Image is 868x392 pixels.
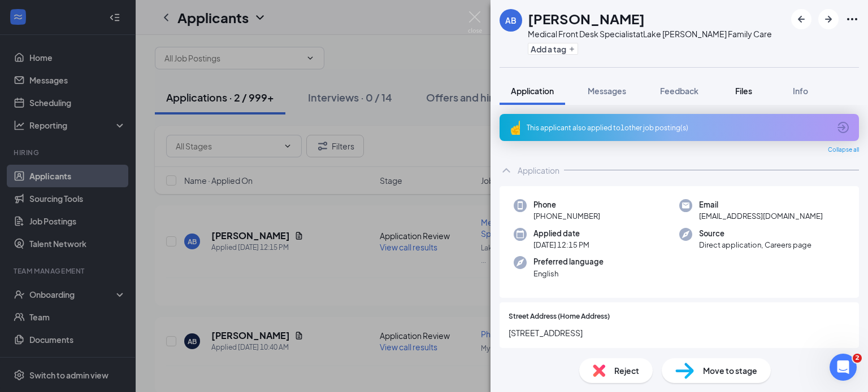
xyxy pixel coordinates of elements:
span: Preferred language [533,256,604,267]
span: Files [735,86,752,96]
div: This applicant also applied to 1 other job posting(s) [527,123,830,133]
svg: ArrowCircle [836,121,850,134]
div: Medical Front Desk Specialist at Lake [PERSON_NAME] Family Care [528,28,772,39]
span: Direct application, Careers page [699,239,811,250]
span: [STREET_ADDRESS] [509,327,850,339]
span: Source [699,228,811,239]
button: ArrowRight [818,9,839,29]
span: Info [793,86,808,96]
span: Phone [533,199,600,210]
iframe: Intercom live chat [830,354,857,381]
svg: ChevronUp [500,164,513,177]
div: AB [505,15,517,26]
span: Move to stage [703,364,757,377]
button: ArrowLeftNew [791,9,811,29]
div: Application [518,165,559,176]
svg: Ellipses [845,12,859,26]
span: Feedback [660,86,698,96]
span: English [533,268,604,279]
span: [EMAIL_ADDRESS][DOMAIN_NAME] [699,210,823,222]
span: Applied date [533,228,589,239]
span: Application [511,86,554,96]
span: Email [699,199,823,210]
svg: ArrowRight [822,12,835,26]
span: [DATE] 12:15 PM [533,239,589,250]
span: Street Address (Home Address) [509,311,610,322]
h1: [PERSON_NAME] [528,9,645,28]
span: [PHONE_NUMBER] [533,210,600,222]
span: Collapse all [828,146,859,155]
span: 2 [853,354,862,363]
span: Reject [614,364,639,377]
span: Messages [588,86,626,96]
svg: Plus [568,46,575,52]
button: PlusAdd a tag [528,43,578,55]
svg: ArrowLeftNew [795,12,808,26]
